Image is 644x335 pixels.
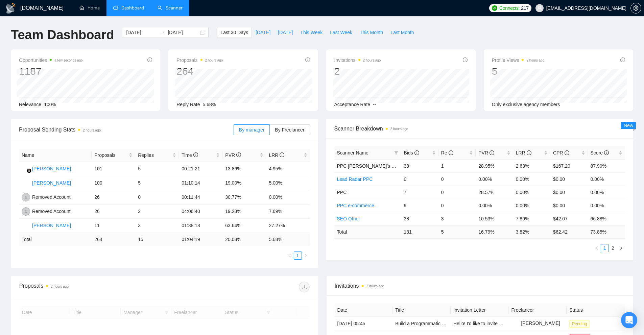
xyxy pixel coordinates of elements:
[22,179,30,187] img: YM
[334,56,381,64] span: Invitations
[179,162,222,176] td: 00:21:21
[294,252,302,260] li: 1
[222,233,266,246] td: 20.08 %
[54,58,82,62] time: a few seconds ago
[32,222,71,229] div: [PERSON_NAME]
[239,127,264,133] span: By manager
[513,172,550,186] td: 0.00%
[160,30,165,35] span: swap-right
[334,124,625,133] span: Scanner Breakdown
[393,148,400,158] span: filter
[160,30,165,35] span: to
[22,165,30,173] img: WW
[550,199,588,212] td: $0.00
[401,225,438,238] td: 131
[335,282,625,290] span: Invitations
[363,58,381,62] time: 2 hours ago
[179,176,222,190] td: 01:10:14
[476,186,513,199] td: 28.57%
[236,152,241,157] span: info-circle
[135,233,179,246] td: 15
[222,190,266,205] td: 30.77%
[32,179,71,187] div: [PERSON_NAME]
[32,193,71,201] div: Removed Account
[492,5,497,11] img: upwork-logo.png
[609,244,617,252] li: 2
[360,29,383,36] span: This Month
[179,233,222,246] td: 01:04:19
[266,233,310,246] td: 5.68 %
[356,27,387,38] button: This Month
[179,190,222,205] td: 00:11:44
[476,172,513,186] td: 0.00%
[390,127,408,131] time: 2 hours ago
[588,225,625,238] td: 73.85 %
[135,149,179,162] th: Replies
[334,65,381,78] div: 2
[392,304,451,317] th: Title
[621,312,637,328] div: Open Intercom Messenger
[478,150,494,155] span: PVR
[92,176,135,190] td: 100
[527,150,531,155] span: info-circle
[94,151,127,159] span: Proposals
[302,252,310,260] button: right
[513,159,550,172] td: 2.63%
[135,176,179,190] td: 5
[476,159,513,172] td: 28.95%
[617,244,625,252] li: Next Page
[619,246,623,250] span: right
[476,225,513,238] td: 16.79 %
[513,186,550,199] td: 0.00%
[44,102,56,107] span: 100%
[553,150,569,155] span: CPR
[92,219,135,233] td: 11
[438,159,476,172] td: 1
[593,244,601,252] li: Previous Page
[193,152,198,157] span: info-circle
[337,163,405,169] span: PPС [PERSON_NAME]'s Set up
[401,186,438,199] td: 7
[222,176,266,190] td: 19.00%
[492,56,545,64] span: Profile Views
[588,199,625,212] td: 0.00%
[550,225,588,238] td: $ 62.42
[630,5,641,11] a: setting
[22,166,71,171] a: WW[PERSON_NAME]
[275,127,304,133] span: By Freelancer
[278,29,293,36] span: [DATE]
[395,321,505,326] a: Build a Programmatic SEO Website With Wordpress
[591,150,609,155] span: Score
[217,27,252,38] button: Last 30 Days
[32,208,71,215] div: Removed Account
[19,149,92,162] th: Name
[511,319,520,328] img: c1J0b20xq_WUghEqO4suMbKXSKIoOpGh22SF0fXe0e7X8VMNyH90yHZg5aT-_cWY0H
[22,193,30,201] img: RA
[135,205,179,219] td: 2
[22,207,30,216] img: RA
[620,57,625,62] span: info-circle
[337,216,360,221] a: SEO Other
[601,244,609,252] a: 1
[463,57,468,62] span: info-circle
[305,57,310,62] span: info-circle
[330,29,352,36] span: Last Week
[401,159,438,172] td: 38
[92,190,135,205] td: 26
[438,186,476,199] td: 0
[569,320,590,328] span: Pending
[516,150,531,155] span: LRR
[401,199,438,212] td: 9
[511,320,560,326] a: [PERSON_NAME]
[617,244,625,252] button: right
[513,199,550,212] td: 0.00%
[22,222,71,228] a: MS[PERSON_NAME]
[222,162,266,176] td: 13.86%
[32,165,71,172] div: [PERSON_NAME]
[588,186,625,199] td: 0.00%
[550,212,588,225] td: $42.07
[288,254,292,258] span: left
[414,150,419,155] span: info-circle
[569,321,592,326] a: Pending
[266,176,310,190] td: 5.00%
